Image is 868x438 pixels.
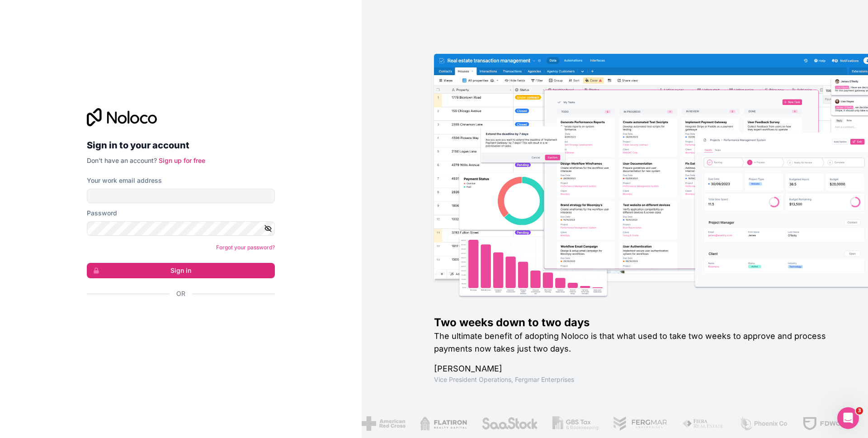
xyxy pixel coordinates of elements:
[87,263,275,278] button: Sign in
[802,416,854,431] img: /assets/fdworks-Bi04fVtw.png
[87,221,275,236] input: Password
[82,308,272,328] iframe: Sign in with Google Button
[481,416,538,431] img: /assets/saastock-C6Zbiodz.png
[361,416,405,431] img: /assets/american-red-cross-BAupjrZR.png
[176,289,185,298] span: Or
[87,209,117,218] label: Password
[87,189,275,203] input: Email address
[87,176,162,185] label: Your work email address
[856,407,863,414] span: 3
[434,375,839,384] h1: Vice President Operations , Fergmar Enterprises
[420,416,466,431] img: /assets/flatiron-C8eUkumj.png
[216,244,275,251] a: Forgot your password?
[87,137,275,153] h2: Sign in to your account
[159,157,205,164] a: Sign up for free
[87,157,157,164] span: Don't have an account?
[434,330,839,355] h2: The ultimate benefit of adopting Noloco is that what used to take two weeks to approve and proces...
[552,416,598,431] img: /assets/gbstax-C-GtDUiK.png
[612,416,667,431] img: /assets/fergmar-CudnrXN5.png
[837,407,859,429] iframe: Intercom live chat
[682,416,724,431] img: /assets/fiera-fwj2N5v4.png
[434,362,839,375] h1: [PERSON_NAME]
[434,315,839,330] h1: Two weeks down to two days
[739,416,788,431] img: /assets/phoenix-BREaitsQ.png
